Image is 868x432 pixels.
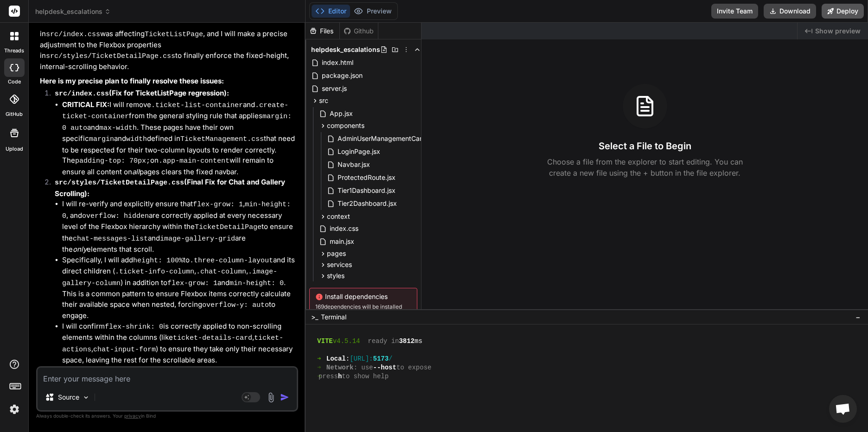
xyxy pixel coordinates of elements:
code: TicketDetailPage [195,223,262,231]
code: margin: 0 auto [62,113,292,132]
span: ➜ [317,372,319,381]
span: privacy [124,413,141,419]
button: Download [764,4,816,19]
code: width [126,135,147,143]
strong: (Fix for TicketListPage regression): [55,89,229,97]
span: v4.5.14 [333,337,360,346]
span: App.jsx [329,108,354,119]
span: src [319,96,328,105]
span: >_ [311,312,318,322]
span: styles [327,271,345,280]
button: Editor [312,5,350,18]
span: Navbar.jsx [337,159,371,170]
code: height: 100% [133,257,183,265]
li: I will confirm is correctly applied to non-scrolling elements within the columns (like , , ) to e... [62,321,296,366]
img: settings [6,401,22,417]
code: overflow: hidden [82,212,149,220]
em: only [73,245,87,254]
span: index.css [329,223,359,234]
code: src/styles/TicketDetailPage.css [46,52,175,60]
code: min-height: 0 [62,201,291,220]
span: to show help [342,372,389,381]
code: src/index.css [55,90,109,98]
label: threads [4,47,24,55]
p: I have performed another rigorous review, focusing on these two points. I've identified a critica... [40,8,296,72]
code: flex-grow: 1 [167,280,217,287]
span: helpdesk_escalations [35,7,111,16]
code: flex-grow: 1 [193,201,243,209]
span: ProtectedRoute.jsx [337,172,396,183]
span: ms [415,337,422,346]
li: I will re-verify and explicitly ensure that , , and are correctly applied at every necessary leve... [62,199,296,255]
img: icon [280,393,289,402]
button: Deploy [822,4,864,19]
span: Install dependencies [315,292,411,301]
span: 169 dependencies will be installed [315,303,411,311]
a: Open chat [829,395,857,423]
span: : [346,355,350,363]
code: overflow-y: auto [202,301,269,309]
strong: (Final Fix for Chat and Gallery Scrolling): [55,178,287,198]
span: [URL]: [350,355,373,363]
span: AdminUserManagementCard.jsx [337,133,437,144]
span: index.html [321,57,354,68]
code: max-width [99,124,137,132]
code: image-gallery-grid [160,235,235,243]
label: Upload [6,145,23,153]
label: code [8,78,21,86]
code: src/index.css [46,31,100,38]
span: LoginPage.jsx [337,146,381,157]
span: --host [373,363,396,372]
span: 5173 [373,355,389,363]
span: / [389,355,392,363]
code: TicketManagement.css [180,135,264,143]
span: h [338,372,342,381]
code: .chat-column [196,268,246,276]
code: margin [89,135,114,143]
p: Always double-check its answers. Your in Bind [36,412,298,420]
p: Choose a file from the explorer to start editing. You can create a new file using the + button in... [541,156,749,178]
code: flex-shrink: 0 [105,323,163,331]
span: server.js [321,83,348,94]
span: − [855,312,861,322]
button: − [854,310,862,324]
strong: CRITICAL FIX: [62,100,109,109]
code: chat-messages-list [73,235,148,243]
li: Specifically, I will add to and its direct children ( , , ) in addition to and . This is a common... [62,255,296,321]
div: Files [306,26,339,36]
code: .ticket-info-column [115,268,194,276]
code: ticket-actions [62,334,283,354]
code: .image-gallery-column [62,268,277,287]
span: ➜ [317,355,319,363]
p: : This file will remain unchanged, as its JSX syntax is now correct. [55,366,296,388]
span: main.jsx [329,236,355,247]
span: Terminal [321,312,346,322]
span: package.json [321,70,364,81]
span: Local [326,355,346,363]
span: to expose [396,363,432,372]
code: ticket-details-card [173,334,252,342]
code: min-height: 0 [230,280,284,287]
code: padding-top: 70px; [75,157,150,165]
li: I will remove and from the general styling rule that applies and . These pages have their own spe... [62,100,296,178]
span: helpdesk_escalations [311,45,380,54]
span: components [327,121,364,130]
img: attachment [266,392,276,403]
div: Github [340,26,378,36]
code: .app-main-content [159,157,230,165]
span: Tier1Dashboard.jsx [337,185,396,196]
strong: Here is my precise plan to finally resolve these issues: [40,76,224,85]
span: Show preview [815,26,861,36]
span: VITE [317,337,333,346]
code: .three-column-layout [190,257,273,265]
button: Preview [350,5,396,18]
span: ➜ [317,363,319,372]
code: TicketListPage [145,31,203,38]
em: all [132,167,140,176]
h3: Select a File to Begin [599,140,691,152]
p: Source [58,393,79,402]
code: .ticket-list-container [151,102,243,109]
span: Network [326,363,354,372]
label: GitHub [6,110,23,118]
span: 3812 [399,337,415,346]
